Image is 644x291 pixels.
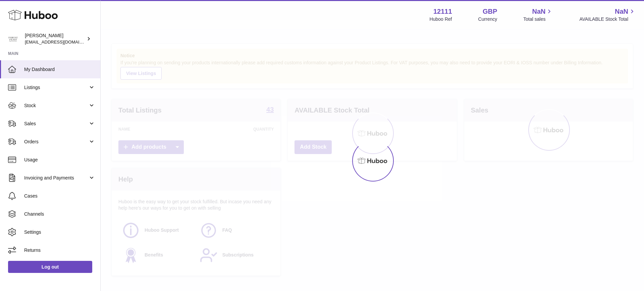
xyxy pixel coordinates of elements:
span: Returns [24,247,95,253]
span: My Dashboard [24,66,95,73]
span: Orders [24,139,88,145]
div: Huboo Ref [430,16,452,22]
span: NaN [615,7,628,16]
span: Total sales [523,16,553,22]
span: Invoicing and Payments [24,175,88,181]
a: Log out [8,261,92,273]
div: [PERSON_NAME] [25,32,85,45]
span: [EMAIL_ADDRESS][DOMAIN_NAME] [25,39,99,45]
span: Settings [24,229,95,235]
img: bronaghc@forestfeast.com [8,34,18,44]
a: NaN Total sales [523,7,553,22]
strong: 12111 [433,7,452,16]
span: Stock [24,102,88,109]
span: Channels [24,211,95,217]
span: Usage [24,157,95,163]
a: NaN AVAILABLE Stock Total [579,7,636,22]
span: Listings [24,84,88,91]
div: Currency [478,16,497,22]
span: AVAILABLE Stock Total [579,16,636,22]
span: NaN [532,7,545,16]
strong: GBP [483,7,497,16]
span: Cases [24,193,95,199]
span: Sales [24,121,88,127]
